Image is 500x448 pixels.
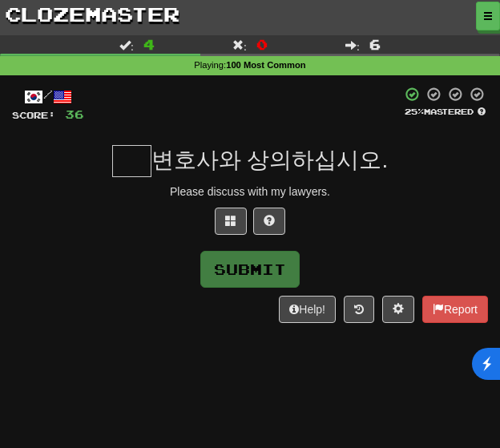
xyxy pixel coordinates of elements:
div: Please discuss with my lawyers. [12,184,488,200]
button: Switch sentence to multiple choice alt+p [215,208,247,235]
span: Score: [12,110,55,120]
button: Submit [200,251,300,288]
span: : [232,39,247,50]
div: / [12,87,84,107]
strong: 100 Most Common [226,60,305,70]
span: : [119,39,134,50]
span: 36 [65,107,84,121]
span: 변호사와 상의하십시오. [151,147,389,172]
span: : [345,39,360,50]
span: 4 [143,36,155,52]
span: 6 [369,36,381,52]
span: 0 [256,36,268,52]
button: Single letter hint - you only get 1 per sentence and score half the points! alt+h [253,208,285,235]
div: Mastered [401,106,488,117]
span: 25 % [405,107,424,116]
button: Report [422,296,488,323]
button: Help! [279,296,336,323]
button: Round history (alt+y) [344,296,374,323]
